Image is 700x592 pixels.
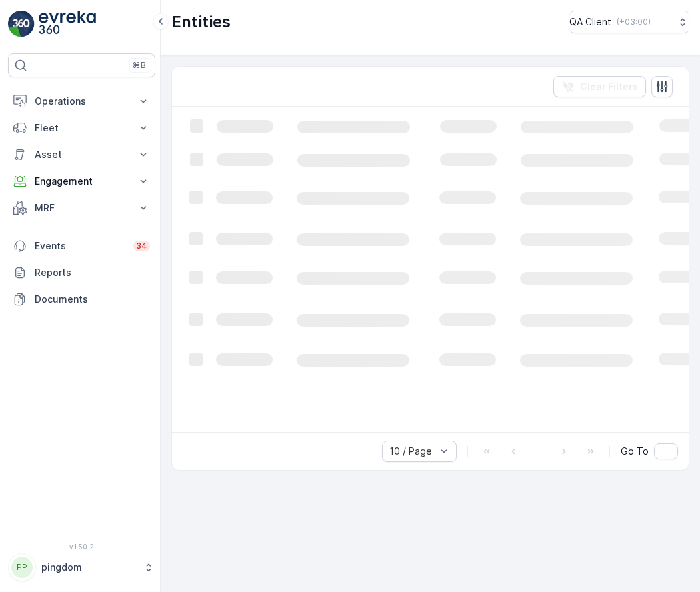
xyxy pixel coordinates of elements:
button: PPpingdom [8,553,155,581]
p: MRF [35,201,129,215]
p: Documents [35,293,150,306]
p: QA Client [569,15,611,29]
span: v 1.50.2 [8,543,155,551]
span: Go To [621,445,649,458]
p: Events [35,239,125,253]
p: 34 [136,241,147,251]
p: Engagement [35,175,129,188]
p: ⌘B [133,60,146,71]
img: logo [8,11,35,37]
a: Documents [8,286,155,313]
p: Operations [35,95,129,108]
button: Asset [8,141,155,168]
p: pingdom [41,561,137,574]
p: Clear Filters [580,80,638,93]
button: QA Client(+03:00) [569,11,689,33]
a: Events34 [8,233,155,259]
p: Fleet [35,121,129,135]
p: ( +03:00 ) [617,17,651,27]
a: Reports [8,259,155,286]
button: Engagement [8,168,155,195]
button: Clear Filters [553,76,646,97]
p: Asset [35,148,129,161]
p: Entities [171,11,231,33]
img: logo_light-DOdMpM7g.png [39,11,96,37]
div: PP [11,557,33,578]
p: Reports [35,266,150,279]
button: Fleet [8,115,155,141]
button: MRF [8,195,155,221]
button: Operations [8,88,155,115]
